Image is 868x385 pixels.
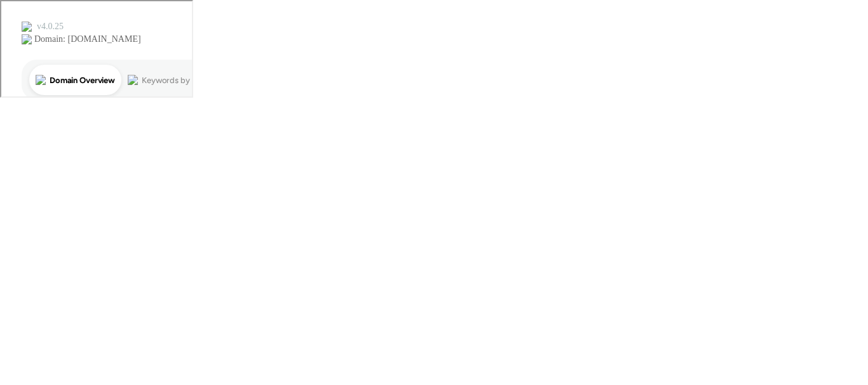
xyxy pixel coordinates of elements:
div: Keywords by Traffic [140,75,214,83]
div: Domain: [DOMAIN_NAME] [33,33,140,43]
img: website_grey.svg [20,33,31,43]
img: tab_keywords_by_traffic_grey.svg [126,74,137,84]
div: Domain Overview [48,75,114,83]
img: tab_domain_overview_orange.svg [34,74,44,84]
div: v 4.0.25 [36,20,62,30]
img: logo_orange.svg [20,20,31,30]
